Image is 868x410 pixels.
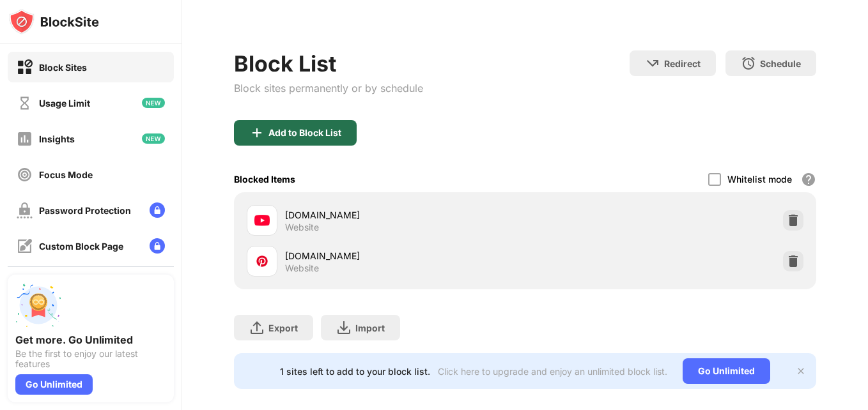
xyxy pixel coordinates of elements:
[285,262,319,274] div: Website
[268,128,341,138] div: Add to Block List
[683,358,770,384] div: Go Unlimited
[285,249,525,262] div: [DOMAIN_NAME]
[664,58,701,69] div: Redirect
[280,366,430,377] div: 1 sites left to add to your block list.
[39,133,75,144] div: Insights
[17,131,33,147] img: insights-off.svg
[15,282,61,328] img: push-unlimited.svg
[234,50,423,77] div: Block List
[438,366,667,377] div: Click here to upgrade and enjoy an unlimited block list.
[285,222,319,233] div: Website
[39,241,123,252] div: Custom Block Page
[15,349,166,369] div: Be the first to enjoy our latest features
[234,82,423,95] div: Block sites permanently or by schedule
[17,95,33,111] img: time-usage-off.svg
[39,98,90,109] div: Usage Limit
[254,254,270,269] img: favicons
[150,238,165,254] img: lock-menu.svg
[15,333,166,346] div: Get more. Go Unlimited
[760,58,801,69] div: Schedule
[234,174,295,185] div: Blocked Items
[39,62,87,73] div: Block Sites
[150,202,165,218] img: lock-menu.svg
[796,366,806,376] img: x-button.svg
[9,9,99,34] img: logo-blocksite.svg
[17,59,33,75] img: block-on.svg
[254,213,270,228] img: favicons
[727,174,792,185] div: Whitelist mode
[39,205,131,216] div: Password Protection
[355,323,385,333] div: Import
[17,238,33,254] img: customize-block-page-off.svg
[142,133,165,144] img: new-icon.svg
[39,169,93,180] div: Focus Mode
[142,98,165,108] img: new-icon.svg
[285,208,525,222] div: [DOMAIN_NAME]
[15,374,93,395] div: Go Unlimited
[268,323,298,333] div: Export
[17,202,33,218] img: password-protection-off.svg
[17,167,33,183] img: focus-off.svg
